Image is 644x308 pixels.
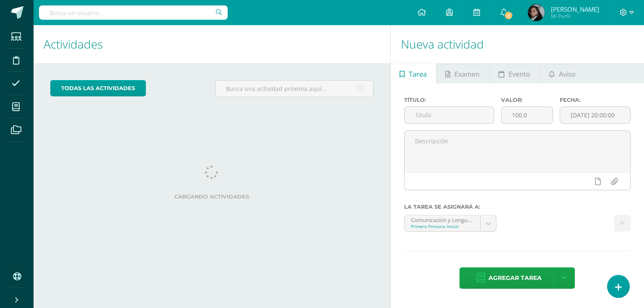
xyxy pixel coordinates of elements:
[401,25,634,63] h1: Nueva actividad
[405,107,494,123] input: Título
[409,64,427,84] span: Tarea
[454,64,480,84] span: Examen
[404,204,631,210] label: La tarea se asignará a:
[560,107,630,123] input: Fecha de entrega
[391,63,436,83] a: Tarea
[436,63,489,83] a: Examen
[551,5,599,13] span: [PERSON_NAME]
[489,63,539,83] a: Evento
[540,63,584,83] a: Aviso
[216,80,373,97] input: Busca una actividad próxima aquí...
[551,13,599,20] span: Mi Perfil
[504,11,513,20] span: 2
[560,97,631,103] label: Fecha:
[44,25,380,63] h1: Actividades
[501,107,552,123] input: Puntos máximos
[39,5,228,20] input: Busca un usuario...
[509,64,530,84] span: Evento
[528,4,545,21] img: e602cc58a41d4ad1c6372315f6095ebf.png
[404,97,495,103] label: Título:
[488,268,542,288] span: Agregar tarea
[501,97,553,103] label: Valor:
[50,80,146,96] a: todas las Actividades
[411,215,474,223] div: Comunicación y Lenguaje L.3 (Inglés y Laboratorio) 'A'
[50,194,374,200] label: Cargando actividades
[405,215,496,231] a: Comunicación y Lenguaje L.3 (Inglés y Laboratorio) 'A'Primero Primaria Inicial
[559,64,576,84] span: Aviso
[411,223,474,229] div: Primero Primaria Inicial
